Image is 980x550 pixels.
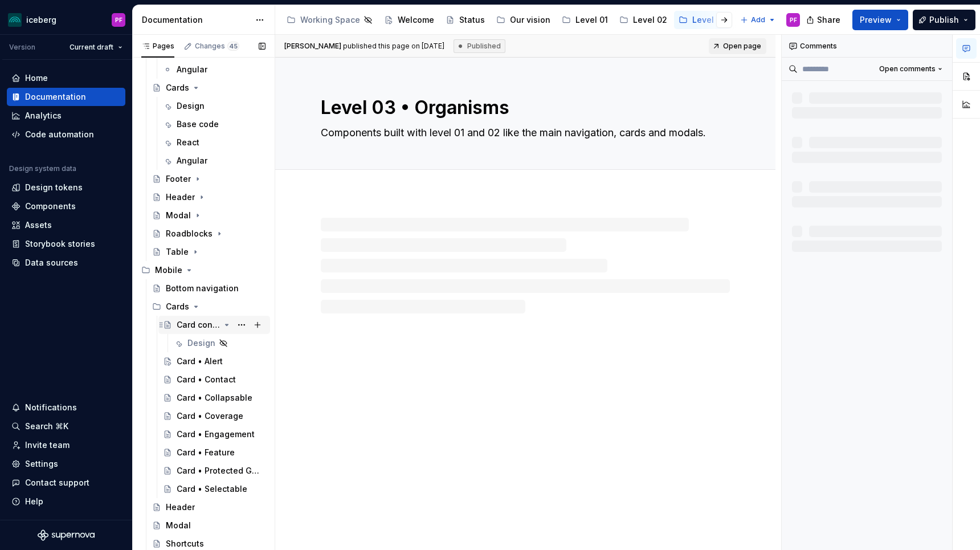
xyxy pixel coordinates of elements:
[492,11,555,29] a: Our vision
[25,257,78,268] div: Data sources
[158,316,270,334] a: Card container
[454,39,505,53] div: Published
[25,72,48,84] div: Home
[148,170,270,188] a: Footer
[879,64,936,74] span: Open comments
[148,206,270,225] a: Modal
[166,301,189,312] div: Cards
[379,11,439,29] a: Welcome
[177,429,255,440] div: Card • Engagement
[166,520,191,531] div: Modal
[158,115,270,133] a: Base code
[284,42,341,50] span: [PERSON_NAME]
[282,11,377,29] a: Working Space
[459,14,485,26] div: Status
[7,178,125,197] a: Design tokens
[148,498,270,516] a: Header
[282,9,734,31] div: Page tree
[575,14,608,26] div: Level 01
[177,319,220,331] div: Card container
[7,455,125,473] a: Settings
[158,133,270,152] a: React
[25,496,43,507] div: Help
[7,436,125,454] a: Invite team
[913,10,975,30] button: Publish
[26,14,56,26] div: iceberg
[141,42,174,51] div: Pages
[751,15,765,25] span: Add
[9,164,76,173] div: Design system data
[723,42,761,51] span: Open page
[510,14,550,26] div: Our vision
[158,389,270,407] a: Card • Collapsable
[615,11,672,29] a: Level 02
[148,243,270,261] a: Table
[284,42,444,51] span: published this page on [DATE]
[7,254,125,272] a: Data sources
[25,201,76,212] div: Components
[7,474,125,492] button: Contact support
[692,14,726,26] div: Level 03
[25,182,83,193] div: Design tokens
[177,155,207,166] div: Angular
[155,264,182,276] div: Mobile
[441,11,489,29] a: Status
[158,370,270,389] a: Card • Contact
[9,43,35,52] div: Version
[737,12,779,28] button: Add
[70,43,113,52] span: Current draft
[158,97,270,115] a: Design
[195,42,239,51] div: Changes
[7,216,125,234] a: Assets
[300,14,360,26] div: Working Space
[177,465,263,476] div: Card • Protected Good
[177,100,205,112] div: Design
[166,283,239,294] div: Bottom navigation
[148,79,270,97] a: Cards
[148,279,270,298] a: Bottom navigation
[177,483,247,495] div: Card • Selectable
[177,447,235,458] div: Card • Feature
[166,246,189,258] div: Table
[158,443,270,462] a: Card • Feature
[158,152,270,170] a: Angular
[2,7,130,32] button: icebergPF
[158,60,270,79] a: Angular
[158,407,270,425] a: Card • Coverage
[166,192,195,203] div: Header
[25,458,58,470] div: Settings
[148,188,270,206] a: Header
[148,298,270,316] div: Cards
[25,219,52,231] div: Assets
[25,110,62,121] div: Analytics
[169,334,270,352] a: Design
[177,374,236,385] div: Card • Contact
[166,228,213,239] div: Roadblocks
[158,425,270,443] a: Card • Engagement
[166,82,189,93] div: Cards
[137,261,270,279] div: Mobile
[7,107,125,125] a: Analytics
[64,39,128,55] button: Current draft
[25,129,94,140] div: Code automation
[166,502,195,513] div: Header
[7,88,125,106] a: Documentation
[7,492,125,511] button: Help
[318,94,728,121] textarea: Level 03 • Organisms
[7,398,125,417] button: Notifications
[633,14,667,26] div: Level 02
[557,11,612,29] a: Level 01
[674,11,731,29] a: Level 03
[7,197,125,215] a: Components
[148,516,270,535] a: Modal
[166,173,191,185] div: Footer
[7,235,125,253] a: Storybook stories
[177,64,207,75] div: Angular
[8,13,22,27] img: 418c6d47-6da6-4103-8b13-b5999f8989a1.png
[25,402,77,413] div: Notifications
[38,529,95,541] svg: Supernova Logo
[177,410,243,422] div: Card • Coverage
[187,337,215,349] div: Design
[177,392,252,404] div: Card • Collapsable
